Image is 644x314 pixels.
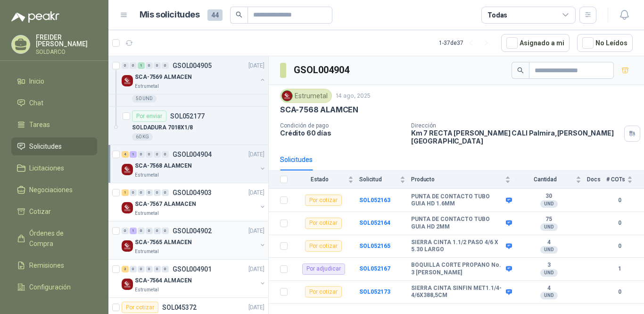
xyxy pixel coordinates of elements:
[122,240,133,252] img: Company Logo
[135,276,192,285] p: SCA-7564 ALMACEN
[359,197,390,204] a: SOL052163
[248,265,264,274] p: [DATE]
[146,189,153,196] div: 0
[411,176,503,183] span: Producto
[359,176,398,183] span: Solicitud
[173,228,212,234] p: GSOL004902
[282,91,292,101] img: Company Logo
[154,189,161,196] div: 0
[29,282,71,292] span: Configuración
[29,260,64,271] span: Remisiones
[606,196,633,205] b: 0
[135,73,192,82] p: SCA-7569 ALMACEN
[516,176,574,183] span: Cantidad
[11,137,97,155] a: Solicitudes
[11,224,97,253] a: Órdenes de Compra
[11,94,97,112] a: Chat
[146,228,153,234] div: 0
[122,149,266,179] a: 4 1 0 0 0 0 GSOL004904[DATE] Company LogoSCA-7568 ALAMCENEstrumetal
[517,67,524,74] span: search
[132,95,157,102] div: 50 UND
[173,189,212,196] p: GSOL004903
[146,266,153,272] div: 0
[359,170,411,189] th: Solicitud
[606,219,633,228] b: 0
[108,107,268,145] a: Por enviarSOL052177SOLDADURA 7018X1/860 KG
[411,285,504,299] b: SIERRA CINTA SINFIN MET1.1/4-4/6X388,5CM
[359,289,390,295] b: SOL052173
[29,185,73,195] span: Negociaciones
[29,141,62,152] span: Solicitudes
[359,265,390,272] a: SOL052167
[11,278,97,296] a: Configuración
[293,170,359,189] th: Estado
[162,266,169,272] div: 0
[135,248,159,255] p: Estrumetal
[359,220,390,226] b: SOL052164
[540,269,558,277] div: UND
[173,151,212,158] p: GSOL004904
[138,266,145,272] div: 0
[162,304,197,311] p: SOL045372
[280,105,358,115] p: SCA-7568 ALAMCEN
[135,171,159,179] p: Estrumetal
[207,9,223,21] span: 44
[146,151,153,158] div: 0
[122,263,266,294] a: 3 0 0 0 0 0 GSOL004901[DATE] Company LogoSCA-7564 ALMACENEstrumetal
[140,8,200,22] h1: Mis solicitudes
[130,266,137,272] div: 0
[606,242,633,251] b: 0
[154,228,161,234] div: 0
[516,216,581,223] b: 75
[439,35,494,51] div: 1 - 37 de 37
[248,150,264,159] p: [DATE]
[173,266,212,272] p: GSOL004901
[606,288,633,297] b: 0
[11,72,97,90] a: Inicio
[411,239,504,254] b: SIERRA CINTA 1.1/2 PASO 4/6 X 5.30 LARGO
[606,264,633,273] b: 1
[11,11,59,23] img: Logo peakr
[138,151,145,158] div: 0
[29,119,50,130] span: Tareas
[540,223,558,231] div: UND
[138,228,145,234] div: 0
[122,225,266,255] a: 0 1 0 0 0 0 GSOL004902[DATE] Company LogoSCA-7565 ALMACENEstrumetal
[606,170,644,189] th: # COTs
[162,151,169,158] div: 0
[280,129,404,137] p: Crédito 60 días
[122,279,133,290] img: Company Logo
[11,256,97,274] a: Remisiones
[487,10,507,20] div: Todas
[516,193,581,200] b: 30
[154,266,161,272] div: 0
[540,246,558,254] div: UND
[236,11,242,18] span: search
[36,49,97,55] p: SOLDARCO
[29,228,88,249] span: Órdenes de Compra
[516,239,581,246] b: 4
[411,262,504,276] b: BOQUILLA CORTE PROPANO No. 3 [PERSON_NAME]
[293,176,346,183] span: Estado
[359,243,390,249] a: SOL052165
[138,62,145,69] div: 1
[132,123,193,132] p: SOLDADURA 7018X1/8
[122,189,129,196] div: 1
[411,129,620,145] p: Km 7 RECTA [PERSON_NAME] CALI Palmira , [PERSON_NAME][GEOGRAPHIC_DATA]
[122,202,133,213] img: Company Logo
[135,210,159,217] p: Estrumetal
[501,34,570,52] button: Asignado a mi
[154,62,161,69] div: 0
[36,34,97,47] p: FREIDER [PERSON_NAME]
[248,188,264,197] p: [DATE]
[130,62,137,69] div: 0
[11,181,97,199] a: Negociaciones
[411,170,516,189] th: Producto
[516,285,581,292] b: 4
[280,89,332,103] div: Estrumetal
[122,164,133,175] img: Company Logo
[130,151,137,158] div: 1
